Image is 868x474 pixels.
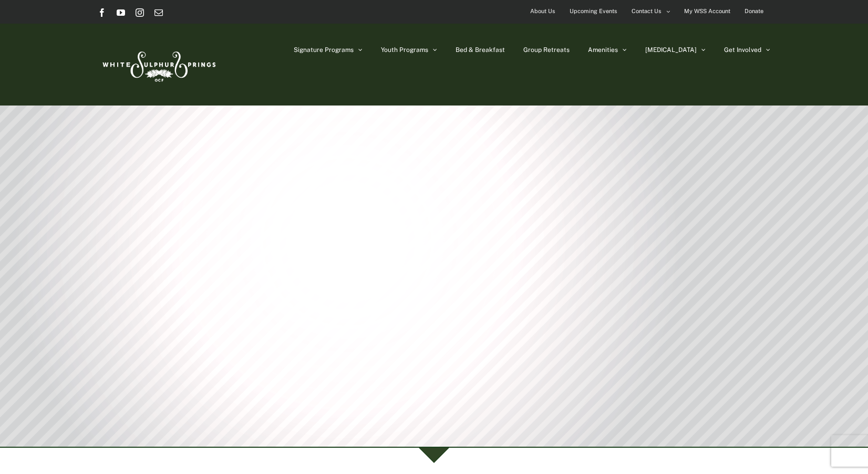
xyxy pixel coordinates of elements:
[588,24,627,76] a: Amenities
[745,4,763,19] span: Donate
[588,47,618,53] span: Amenities
[98,40,219,89] img: White Sulphur Springs Logo
[294,47,354,53] span: Signature Programs
[456,24,505,76] a: Bed & Breakfast
[154,8,163,17] a: Email
[530,4,555,19] span: About Us
[294,24,770,76] nav: Main Menu
[523,47,570,53] span: Group Retreats
[294,24,363,76] a: Signature Programs
[570,4,617,19] span: Upcoming Events
[381,24,437,76] a: Youth Programs
[381,47,428,53] span: Youth Programs
[724,24,770,76] a: Get Involved
[684,4,730,19] span: My WSS Account
[117,8,125,17] a: YouTube
[523,24,570,76] a: Group Retreats
[645,24,706,76] a: [MEDICAL_DATA]
[136,8,144,17] a: Instagram
[632,4,662,19] span: Contact Us
[98,8,106,17] a: Facebook
[456,47,505,53] span: Bed & Breakfast
[724,47,761,53] span: Get Involved
[645,47,697,53] span: [MEDICAL_DATA]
